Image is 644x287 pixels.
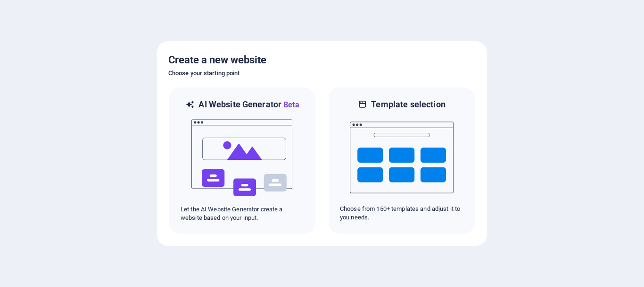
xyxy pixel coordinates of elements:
[168,52,476,68] h5: Create a new website
[340,205,463,222] p: Choose from 150+ templates and adjust it to you needs.
[168,68,476,79] h6: Choose your starting point
[281,100,299,109] span: Beta
[190,111,294,205] img: ai
[328,87,476,235] div: Template selectionChoose from 150+ templates and adjust it to you needs.
[371,99,445,110] h6: Template selection
[168,87,316,235] div: AI Website GeneratorBetaaiLet the AI Website Generator create a website based on your input.
[198,99,299,111] h6: AI Website Generator
[181,205,304,222] p: Let the AI Website Generator create a website based on your input.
